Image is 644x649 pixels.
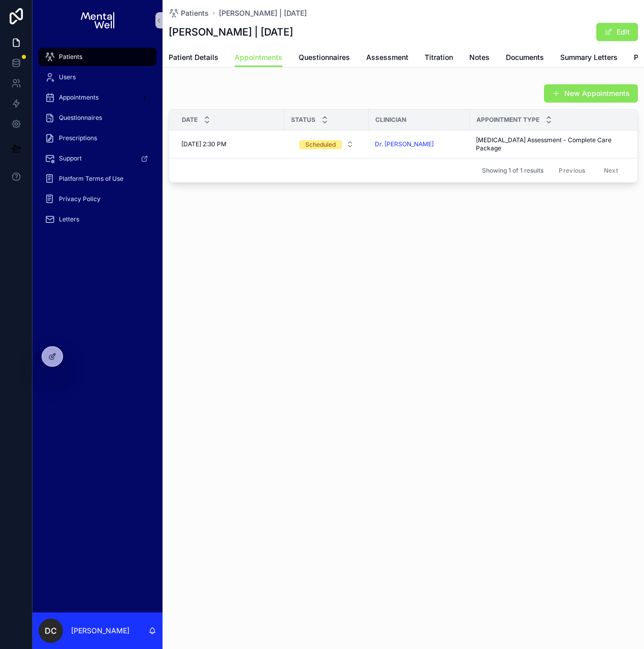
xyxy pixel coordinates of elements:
span: Status [291,116,315,124]
span: Assessment [366,52,408,62]
a: Dr. [PERSON_NAME] [375,140,434,148]
h1: [PERSON_NAME] | [DATE] [169,25,293,39]
a: Appointments [39,88,156,107]
span: Questionnaires [59,114,102,122]
a: Privacy Policy [39,190,156,208]
button: New Appointments [544,84,638,103]
img: App logo [81,12,114,28]
a: Patients [39,48,156,66]
a: Letters [39,210,156,229]
a: Assessment [366,48,408,69]
span: Privacy Policy [59,195,101,203]
a: Notes [469,48,490,69]
span: Users [59,73,76,81]
span: Date [182,116,198,124]
span: Support [59,154,82,163]
span: Appointment Type [476,116,539,124]
a: Patient Details [169,48,218,69]
span: Titration [425,52,453,62]
a: [PERSON_NAME] | [DATE] [219,8,307,18]
a: Appointments [235,48,282,68]
span: Documents [506,52,544,62]
a: Questionnaires [299,48,350,69]
span: Showing 1 of 1 results [482,167,543,175]
span: Prescriptions [59,134,97,142]
span: Appointments [59,93,99,102]
span: Patients [59,53,82,61]
a: Users [39,68,156,86]
span: Clinician [375,116,406,124]
a: Summary Letters [560,48,618,69]
span: Questionnaires [299,52,350,62]
span: Appointments [235,52,282,62]
a: Platform Terms of Use [39,170,156,188]
a: [DATE] 2:30 PM [181,140,278,148]
span: Summary Letters [560,52,618,62]
div: Scheduled [305,140,336,149]
span: Notes [469,52,490,62]
span: Patient Details [169,52,218,62]
a: Documents [506,48,544,69]
button: Edit [596,23,638,41]
span: [DATE] 2:30 PM [181,140,227,148]
span: DC [45,625,57,637]
button: Select Button [291,135,362,153]
a: Titration [425,48,453,69]
div: scrollable content [33,41,163,612]
a: Patients [169,8,209,18]
a: Dr. [PERSON_NAME] [375,140,464,148]
a: [MEDICAL_DATA] Assessment - Complete Care Package [476,136,633,152]
a: Select Button [291,135,363,154]
span: Patients [181,8,209,18]
span: Platform Terms of Use [59,175,123,183]
a: Support [39,149,156,168]
a: Prescriptions [39,129,156,147]
p: [PERSON_NAME] [71,626,130,636]
span: Letters [59,215,79,223]
a: Questionnaires [39,109,156,127]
